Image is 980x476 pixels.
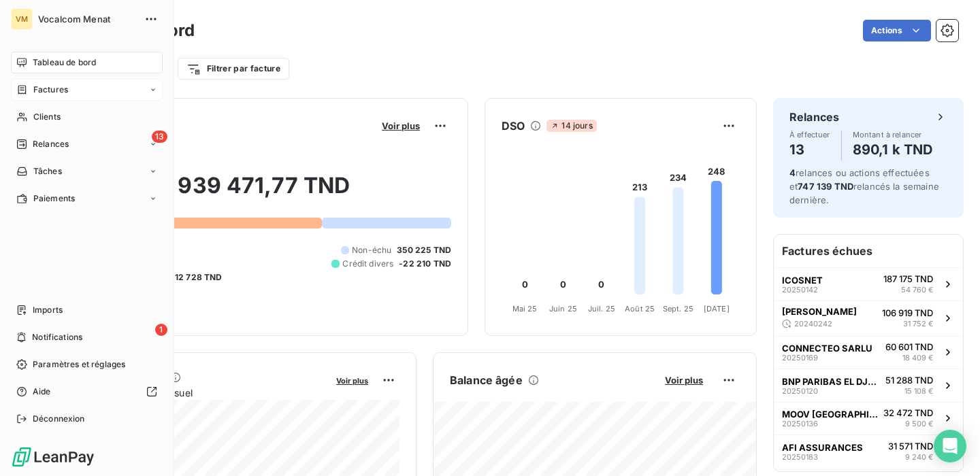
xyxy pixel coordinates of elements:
span: 60 601 TND [885,341,933,352]
a: Aide [11,381,163,403]
span: [PERSON_NAME] [782,306,857,317]
span: 31 571 TND [888,441,933,452]
span: Tableau de bord [33,56,96,69]
span: 51 288 TND [885,375,933,386]
span: 4 [789,167,796,178]
h4: 890,1 k TND [853,139,933,160]
span: 20250183 [782,453,818,461]
span: -22 210 TND [399,258,451,270]
span: Imports [33,304,63,316]
span: CONNECTEO SARLU [782,343,872,354]
button: BNP PARIBAS EL DJAZAIR2025012051 288 TND15 108 € [774,369,963,402]
span: -12 728 TND [171,271,223,284]
span: 31 752 € [903,318,933,330]
tspan: Juil. 25 [588,304,615,313]
span: Vocalcom Menat [38,14,136,24]
span: AFI ASSURANCES [782,442,863,453]
div: VM [11,8,33,30]
span: Clients [33,111,61,123]
tspan: Mai 25 [512,304,538,313]
span: 20250142 [782,286,818,294]
span: 20250169 [782,354,818,362]
button: Filtrer par facture [178,58,289,80]
button: ICOSNET20250142187 175 TND54 760 € [774,267,963,301]
span: Tâches [33,165,62,177]
h6: Balance âgée [450,372,523,388]
h4: 13 [789,139,830,160]
tspan: [DATE] [704,304,730,313]
span: MOOV [GEOGRAPHIC_DATA] [GEOGRAPHIC_DATA] [782,409,878,420]
tspan: Sept. 25 [663,304,693,313]
span: 32 472 TND [883,407,933,418]
span: 18 409 € [902,352,933,364]
span: 106 919 TND [882,307,933,318]
span: Factures [33,84,68,96]
span: Aide [33,386,51,398]
span: 350 225 TND [397,244,451,256]
img: Logo LeanPay [11,446,95,468]
div: Open Intercom Messenger [934,430,966,462]
tspan: Août 25 [625,304,655,313]
span: relances ou actions effectuées et relancés la semaine dernière. [789,167,939,205]
button: Voir plus [332,374,372,386]
span: 20250136 [782,420,818,428]
span: 1 [155,324,167,336]
button: MOOV [GEOGRAPHIC_DATA] [GEOGRAPHIC_DATA]2025013632 472 TND9 500 € [774,402,963,435]
span: Voir plus [336,376,368,386]
h6: Relances [789,109,839,125]
button: Voir plus [661,374,707,386]
span: Paramètres et réglages [33,358,125,371]
span: 15 108 € [904,386,933,397]
h6: Factures échues [774,235,963,267]
span: 187 175 TND [883,273,933,284]
span: 13 [152,131,167,143]
button: AFI ASSURANCES2025018331 571 TND9 240 € [774,435,963,468]
span: BNP PARIBAS EL DJAZAIR [782,376,880,387]
span: 9 240 € [905,452,933,463]
button: Actions [863,20,931,41]
span: 54 760 € [901,284,933,296]
tspan: Juin 25 [549,304,577,313]
span: Chiffre d'affaires mensuel [77,386,327,400]
span: Relances [33,138,69,150]
h6: DSO [502,118,525,134]
span: 14 jours [546,120,596,132]
span: Montant à relancer [853,131,933,139]
button: Voir plus [378,120,424,132]
span: Notifications [32,331,82,343]
span: Déconnexion [33,413,85,425]
span: ICOSNET [782,275,823,286]
span: 20250120 [782,387,818,395]
span: 747 139 TND [798,181,853,192]
span: 20240242 [794,320,832,328]
span: Paiements [33,192,75,205]
span: À effectuer [789,131,830,139]
span: Non-échu [352,244,391,256]
span: 9 500 € [905,418,933,430]
h2: 939 471,77 TND [77,172,451,213]
span: Voir plus [382,120,420,131]
span: Voir plus [665,375,703,386]
span: Crédit divers [342,258,393,270]
button: CONNECTEO SARLU2025016960 601 TND18 409 € [774,336,963,369]
button: [PERSON_NAME]20240242106 919 TND31 752 € [774,301,963,336]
